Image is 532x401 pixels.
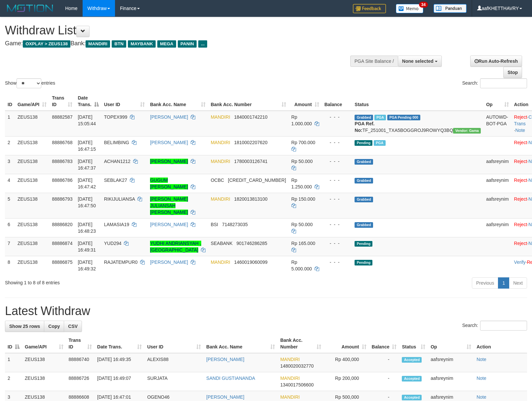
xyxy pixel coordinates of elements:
td: 1 [5,111,15,137]
td: aafsreynim [483,193,511,218]
td: 6 [5,218,15,237]
th: Action [474,334,527,353]
a: Reject [514,114,527,120]
a: [PERSON_NAME] [150,222,188,227]
td: 1 [5,353,22,372]
img: Feedback.jpg [353,4,386,13]
td: AUTOWD-BOT-PGA [483,111,511,137]
span: 88886793 [52,196,72,202]
td: ZEUS138 [15,237,49,256]
th: Op: activate to sort column ascending [483,92,511,111]
span: 88886874 [52,241,72,246]
span: Marked by aafnoeunsreypich [374,115,386,120]
a: [PERSON_NAME] [150,159,188,164]
span: CSV [68,324,78,329]
td: 2 [5,372,22,391]
span: [DATE] 16:47:42 [78,178,96,189]
span: [DATE] 15:05:44 [78,114,96,126]
th: User ID: activate to sort column ascending [101,92,147,111]
td: 88886740 [66,353,95,372]
span: RAJATEMPUR0 [104,260,138,265]
span: MAYBANK [128,40,156,48]
th: Bank Acc. Number: activate to sort column ascending [278,334,324,353]
span: Rp 50.000 [291,159,313,164]
span: MANDIRI [211,140,230,145]
span: Copy [48,324,60,329]
span: ACHAN1212 [104,159,131,164]
span: ... [198,40,207,48]
span: 88886786 [52,178,72,183]
td: 88886726 [66,372,95,391]
span: 88886783 [52,159,72,164]
label: Search: [462,78,527,88]
td: 7 [5,237,15,256]
td: Rp 200,000 [324,372,369,391]
a: Note [476,394,486,400]
span: LAMASIA19 [104,222,129,227]
a: [PERSON_NAME] [150,140,188,145]
td: 8 [5,256,15,275]
span: Rp 150.000 [291,196,315,202]
span: Rp 1.000.000 [291,114,312,126]
td: Rp 400,000 [324,353,369,372]
a: Stop [503,67,522,78]
span: Accepted [402,376,422,381]
a: Show 25 rows [5,321,44,332]
span: Grabbed [355,197,373,202]
a: Run Auto-Refresh [470,56,522,67]
span: 88886768 [52,140,72,145]
td: ZEUS138 [22,353,66,372]
td: aafsreynim [483,218,511,237]
input: Search: [480,78,527,88]
span: 34 [419,2,428,8]
span: Show 25 rows [9,324,40,329]
span: Accepted [402,395,422,400]
span: Marked by aafsolysreylen [374,140,385,146]
span: RIKIJULIANSA [104,196,135,202]
th: Status [352,92,483,111]
a: [PERSON_NAME] [150,114,188,120]
a: YUDHI ANDRIANSYAH , [GEOGRAPHIC_DATA] [150,241,201,253]
td: aafsreynim [428,372,474,391]
span: Copy 1810002207620 to clipboard [234,140,267,145]
td: aafsreynim [428,353,474,372]
td: - [369,353,399,372]
span: Rp 1.250.000 [291,178,312,189]
span: MANDIRI [211,114,230,120]
span: Grabbed [355,178,373,183]
span: OCBC [211,178,224,183]
button: None selected [398,56,442,67]
span: [DATE] 16:47:50 [78,196,96,208]
img: panduan.png [434,4,467,13]
a: Copy [44,321,64,332]
th: Bank Acc. Name: activate to sort column ascending [204,334,278,353]
b: PGA Ref. No: [355,121,374,133]
th: User ID: activate to sort column ascending [144,334,204,353]
span: Rp 700.000 [291,140,315,145]
span: Rp 50.000 [291,222,313,227]
span: Pending [355,241,372,247]
div: - - - [324,240,350,247]
td: [DATE] 16:49:07 [95,372,144,391]
th: Amount: activate to sort column ascending [289,92,322,111]
td: ALEXIS88 [144,353,204,372]
span: Grabbed [355,159,373,165]
span: OXPLAY > ZEUS138 [23,40,70,48]
span: [DATE] 16:47:37 [78,159,96,171]
a: 1 [498,277,509,289]
span: PANIN [178,40,197,48]
td: ZEUS138 [15,111,49,137]
span: Copy 7148273035 to clipboard [222,222,248,227]
span: Vendor URL: https://trx31.1velocity.biz [453,128,481,134]
td: TF_251001_TXA5BOGGROJ9ROWYQ3BQ [352,111,483,137]
span: MEGA [157,40,176,48]
td: ZEUS138 [15,174,49,193]
div: - - - [324,221,350,228]
a: GUGUM [PERSON_NAME] [150,178,188,189]
th: Trans ID: activate to sort column ascending [49,92,75,111]
a: Next [509,277,527,289]
span: Copy 1780003126741 to clipboard [234,159,267,164]
span: BTN [112,40,126,48]
td: - [369,372,399,391]
a: CSV [64,321,82,332]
